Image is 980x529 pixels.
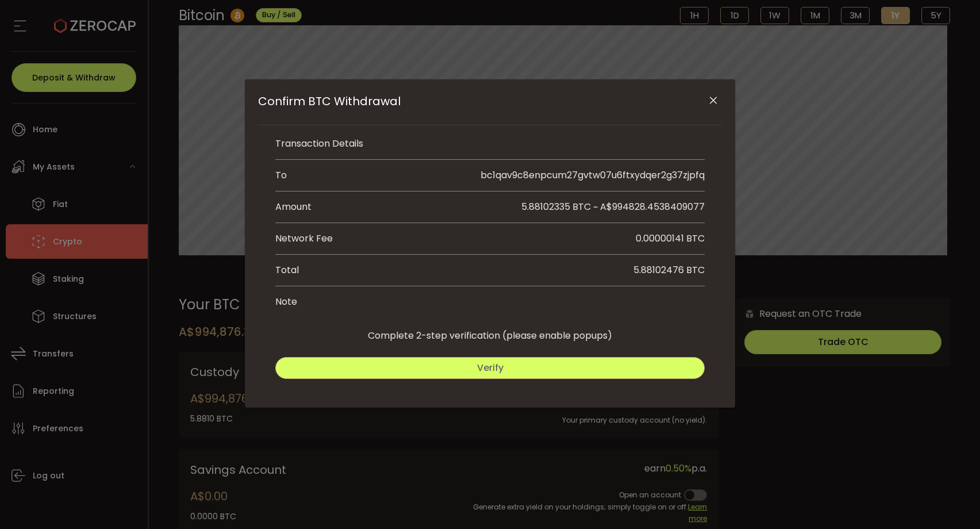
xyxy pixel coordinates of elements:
div: To [275,168,290,182]
li: Transaction Details [275,128,705,160]
button: Close [704,91,724,111]
div: 5.88102476 BTC [633,263,705,277]
span: Confirm BTC Withdrawal [258,93,401,109]
div: Network Fee [275,232,333,246]
div: Confirm BTC Withdrawal [245,79,735,408]
iframe: Chat Widget [923,474,980,529]
span: Verify [477,361,504,374]
span: 5.88102335 BTC ~ A$994828.4538409077 [521,200,705,213]
span: bc1qav9c8enpcum27gvtw07u6ftxydqer2g37zjpfq [481,168,705,182]
div: Note [275,295,297,309]
div: 0.00000141 BTC [636,232,705,246]
div: Amount [275,200,490,214]
div: Complete 2-step verification (please enable popups) [258,317,722,343]
div: Total [275,263,299,277]
button: Verify [275,357,705,379]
